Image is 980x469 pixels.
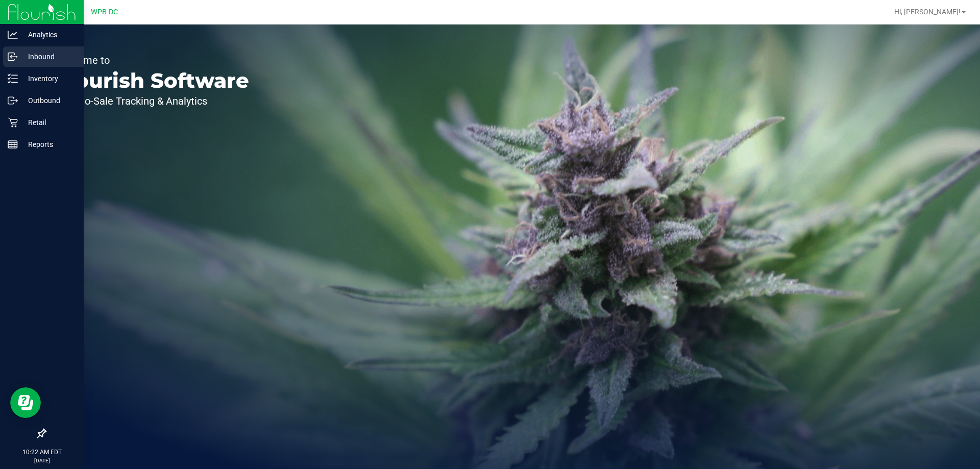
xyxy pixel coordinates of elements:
[10,387,41,418] iframe: Resource center
[18,72,79,85] p: Inventory
[5,457,79,464] p: [DATE]
[55,55,249,65] p: Welcome to
[8,52,18,62] inline-svg: Inbound
[55,96,249,106] p: Seed-to-Sale Tracking & Analytics
[5,448,79,457] p: 10:22 AM EDT
[8,30,18,40] inline-svg: Analytics
[8,139,18,150] inline-svg: Reports
[55,70,249,91] p: Flourish Software
[18,138,79,151] p: Reports
[18,94,79,107] p: Outbound
[8,73,18,84] inline-svg: Inventory
[18,51,79,63] p: Inbound
[91,8,118,16] span: WPB DC
[18,116,79,129] p: Retail
[8,95,18,106] inline-svg: Outbound
[894,8,961,16] span: Hi, [PERSON_NAME]!
[8,117,18,128] inline-svg: Retail
[18,29,79,41] p: Analytics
